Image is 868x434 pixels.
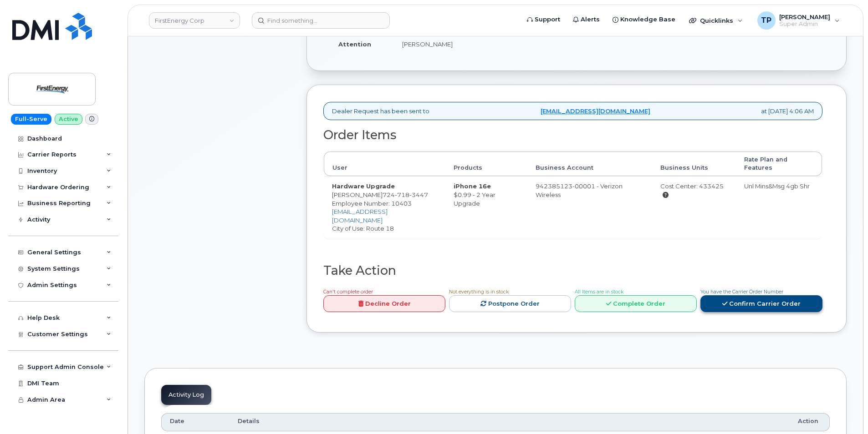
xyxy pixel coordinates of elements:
h2: Take Action [323,264,822,278]
a: Decline Order [323,295,445,312]
span: TP [761,15,771,26]
div: Quicklinks [683,11,749,30]
div: Dealer Request has been sent to at [DATE] 4:06 AM [323,102,822,121]
span: Alerts [581,15,600,24]
a: [EMAIL_ADDRESS][DOMAIN_NAME] [332,208,388,224]
td: 942385123-00001 - Verizon Wireless [527,176,652,238]
div: Cost Center: 433425 [660,182,728,199]
th: Action [790,413,830,431]
span: Employee Number: 10403 [332,200,412,207]
span: 3447 [409,191,428,198]
span: Details [238,417,260,425]
th: User [324,151,445,177]
iframe: Messenger Launcher [828,394,861,427]
td: [PERSON_NAME] [394,34,570,54]
strong: iPhone 16e [454,182,491,190]
span: Super Admin [779,20,830,28]
div: Tyler Pollock [751,11,846,30]
span: Support [535,15,560,24]
span: Not everything is in stock [449,289,509,295]
td: [PERSON_NAME] City of Use: Route 18 [324,176,445,238]
span: 724 [383,191,428,198]
span: Date [170,417,184,425]
td: $0.99 - 2 Year Upgrade [445,176,527,238]
h2: Order Items [323,128,822,142]
input: Find something... [252,12,390,29]
a: Knowledge Base [606,10,682,29]
a: FirstEnergy Corp [149,12,240,29]
a: Support [521,10,567,29]
span: Knowledge Base [620,15,675,24]
a: Alerts [567,10,606,29]
a: Complete Order [575,295,697,312]
strong: Hardware Upgrade [332,182,395,190]
a: Confirm Carrier Order [700,295,822,312]
span: Can't complete order [323,289,373,295]
span: [PERSON_NAME] [779,13,830,20]
span: 718 [395,191,409,198]
th: Business Account [527,151,652,177]
td: Unl Mins&Msg 4gb Shr [736,176,822,238]
span: All Items are in stock [575,289,623,295]
a: Postpone Order [449,295,571,312]
span: Quicklinks [700,17,733,24]
th: Rate Plan and Features [736,151,822,177]
th: Products [445,151,527,177]
th: Business Units [652,151,736,177]
a: [EMAIL_ADDRESS][DOMAIN_NAME] [541,107,650,116]
span: You have the Carrier Order Number [700,289,783,295]
strong: Attention [338,40,371,48]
